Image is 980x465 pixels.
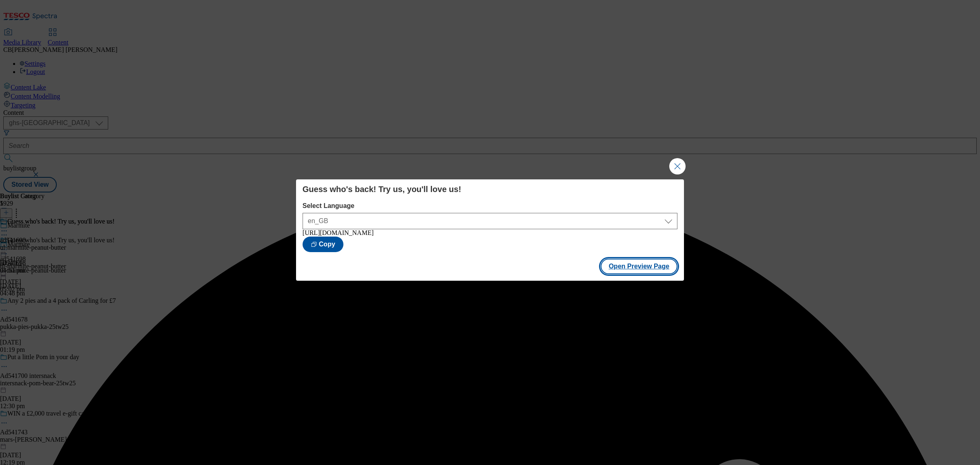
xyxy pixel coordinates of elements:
button: Open Preview Page [601,259,678,274]
h4: Guess who's back! Try us, you'll love us! [303,184,677,194]
div: Modal [296,179,684,281]
button: Close Modal [669,158,686,174]
button: Copy [303,237,343,252]
label: Select Language [303,202,677,210]
div: [URL][DOMAIN_NAME] [303,229,677,237]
